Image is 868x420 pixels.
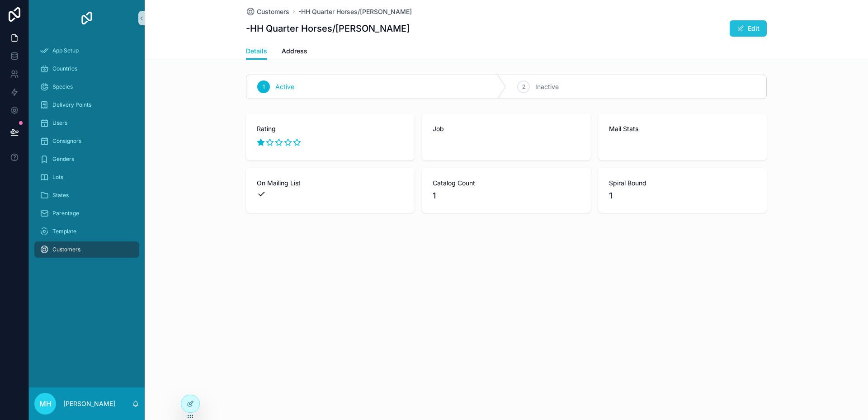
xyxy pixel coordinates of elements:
a: Parentage [34,205,139,222]
div: scrollable content [29,36,145,269]
a: Users [34,115,139,131]
span: Active [275,82,294,91]
span: Consignors [52,137,81,145]
span: Spiral Bound [609,179,756,188]
span: MH [39,398,52,409]
span: Lots [52,174,63,181]
span: Catalog Count [433,179,580,188]
span: Customers [52,246,80,253]
a: Customers [246,7,289,16]
span: App Setup [52,47,79,54]
span: Genders [52,156,74,163]
span: 2 [522,83,525,90]
a: Countries [34,61,139,77]
span: 1 [263,83,265,90]
span: Job [433,124,580,133]
span: Parentage [52,210,79,217]
span: Details [246,47,267,56]
h1: -HH Quarter Horses/[PERSON_NAME] [246,22,410,35]
a: Details [246,43,267,60]
span: Mail Stats [609,124,756,133]
a: App Setup [34,42,139,59]
button: Edit [730,20,767,37]
a: Genders [34,151,139,167]
a: Customers [34,241,139,258]
span: On Mailing List [257,179,404,188]
a: -HH Quarter Horses/[PERSON_NAME] [298,7,412,16]
a: Delivery Points [34,97,139,113]
a: Consignors [34,133,139,149]
span: Rating [257,124,404,133]
span: Countries [52,65,77,72]
a: States [34,187,139,203]
span: Customers [257,7,289,16]
span: Address [282,47,307,56]
span: Users [52,119,67,127]
a: Template [34,223,139,240]
span: Delivery Points [52,101,91,109]
span: Inactive [535,82,559,91]
p: [PERSON_NAME] [63,399,115,408]
span: Species [52,83,73,90]
a: Address [282,43,307,61]
span: 1 [609,189,756,202]
a: Lots [34,169,139,185]
span: Template [52,228,76,235]
img: App logo [80,11,94,25]
a: Species [34,79,139,95]
span: 1 [433,189,580,202]
span: States [52,192,69,199]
